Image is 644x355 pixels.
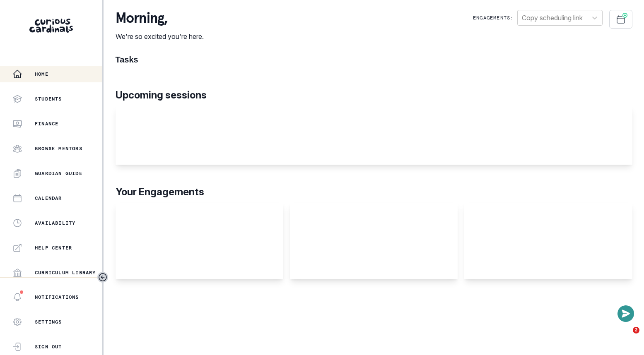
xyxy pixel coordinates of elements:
button: Schedule Sessions [609,10,632,29]
p: Your Engagements [116,185,632,199]
h1: Tasks [116,55,632,65]
button: Toggle sidebar [97,272,108,283]
p: Finance [35,120,58,127]
p: Students [35,96,62,102]
p: Guardian Guide [35,170,82,177]
p: Engagements: [473,14,514,21]
p: Sign Out [35,343,62,350]
p: Home [35,71,48,77]
p: Notifications [35,294,79,300]
div: Copy scheduling link [522,13,583,23]
p: Browse Mentors [35,145,82,152]
p: Help Center [35,245,72,251]
iframe: Intercom live chat [616,327,636,347]
button: Open or close messaging widget [617,305,634,322]
p: Settings [35,319,62,325]
p: Upcoming sessions [116,88,632,103]
span: 2 [633,327,639,333]
p: morning , [116,10,204,26]
p: Calendar [35,195,62,201]
p: Availability [35,220,75,226]
p: Curriculum Library [35,269,96,276]
img: Curious Cardinals Logo [29,19,73,33]
p: We're so excited you're here. [116,31,204,41]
